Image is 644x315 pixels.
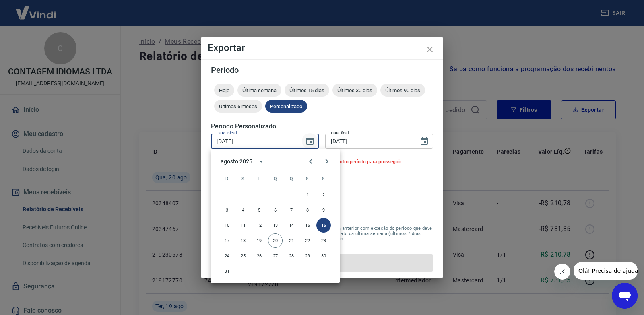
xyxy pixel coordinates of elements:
[236,249,250,263] button: 25
[236,218,250,233] button: 11
[380,84,425,97] div: Últimos 90 dias
[265,100,307,113] div: Personalizado
[268,218,283,233] button: 13
[332,84,377,97] div: Últimos 30 dias
[316,233,331,248] button: 23
[211,122,433,130] h5: Período Personalizado
[284,203,299,217] button: 7
[252,203,266,217] button: 5
[268,249,283,263] button: 27
[332,87,377,93] span: Últimos 30 dias
[254,154,268,168] button: calendar view is open, switch to year view
[236,203,250,217] button: 4
[252,249,266,263] button: 26
[285,87,329,93] span: Últimos 15 dias
[265,103,307,109] span: Personalizado
[284,218,299,233] button: 14
[331,130,349,136] label: Data final
[300,249,315,263] button: 29
[237,87,281,93] span: Última semana
[214,103,262,109] span: Últimos 6 meses
[208,43,436,53] h4: Exportar
[220,218,234,233] button: 10
[300,187,315,202] button: 1
[252,171,266,187] span: terça-feira
[416,133,432,149] button: Choose date, selected date is 16 de ago de 2025
[217,130,237,136] label: Data inicial
[316,187,331,202] button: 2
[319,153,335,169] button: Next month
[574,262,638,280] iframe: Mensagem da empresa
[236,233,250,248] button: 18
[420,40,440,59] button: close
[300,233,315,248] button: 22
[268,171,283,187] span: quarta-feira
[285,84,329,97] div: Últimos 15 dias
[284,249,299,263] button: 28
[612,283,638,309] iframe: Botão para abrir a janela de mensagens
[220,203,234,217] button: 3
[300,218,315,233] button: 15
[316,203,331,217] button: 9
[220,233,234,248] button: 17
[214,87,234,93] span: Hoje
[268,233,283,248] button: 20
[284,171,299,187] span: quinta-feira
[554,264,570,280] iframe: Fechar mensagem
[220,264,234,278] button: 31
[380,87,425,93] span: Últimos 90 dias
[236,171,250,187] span: segunda-feira
[316,171,331,187] span: sábado
[214,100,262,113] div: Últimos 6 meses
[302,133,318,149] button: Choose date, selected date is 16 de ago de 2025
[303,153,319,169] button: Previous month
[220,249,234,263] button: 24
[224,158,402,165] p: Período inserido não possui lançamentos, selecione outro período para prosseguir.
[221,157,252,166] div: agosto 2025
[316,249,331,263] button: 30
[316,218,331,233] button: 16
[5,6,68,12] span: Olá! Precisa de ajuda?
[211,134,299,148] input: DD/MM/YYYY
[237,84,281,97] div: Última semana
[220,171,234,187] span: domingo
[268,203,283,217] button: 6
[211,66,433,74] h5: Período
[252,233,266,248] button: 19
[252,218,266,233] button: 12
[325,134,413,148] input: DD/MM/YYYY
[284,233,299,248] button: 21
[214,84,234,97] div: Hoje
[300,203,315,217] button: 8
[300,171,315,187] span: sexta-feira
